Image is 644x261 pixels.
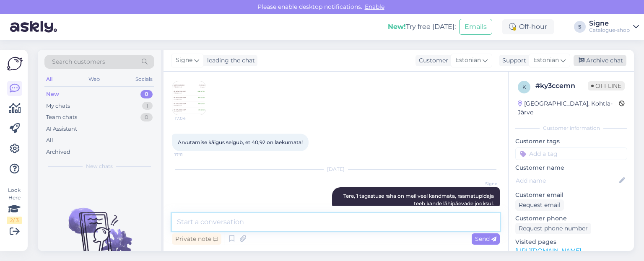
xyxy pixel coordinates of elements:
span: Signe [176,56,192,65]
div: Archived [46,148,70,156]
div: S [574,21,586,33]
div: My chats [46,102,70,110]
div: All [44,74,54,85]
button: Emails [459,19,492,35]
div: Team chats [46,113,77,121]
span: Arvutamise käigus selgub, et 40,92 on laekumata! [178,139,303,145]
div: Archive chat [574,55,626,66]
div: All [46,136,53,145]
span: Signe [466,181,497,187]
img: Askly Logo [7,57,23,71]
div: 0 [140,113,153,121]
div: 1 [142,102,153,110]
p: Customer phone [515,214,627,223]
div: Signe [589,20,630,27]
a: SigneCatalogue-shop [589,20,639,34]
input: Add a tag [515,147,627,160]
div: Request phone number [515,223,591,234]
span: Offline [588,81,625,90]
span: Estonian [455,56,481,65]
input: Add name [516,176,618,185]
div: Customer information [515,124,627,132]
div: Socials [134,74,154,85]
div: AI Assistant [46,125,77,133]
div: 0 [140,90,153,98]
div: Private note [172,233,221,245]
div: Catalogue-shop [589,27,630,34]
span: Enable [362,3,387,10]
img: Attachment [172,81,206,115]
div: [GEOGRAPHIC_DATA], Kohtla-Järve [518,99,619,117]
b: New! [388,23,406,31]
span: 17:11 [174,152,206,158]
div: leading the chat [204,56,255,65]
span: Search customers [52,57,105,66]
div: Request email [515,199,564,211]
div: Try free [DATE]: [388,22,456,32]
div: Customer [415,56,448,65]
p: Customer tags [515,137,627,146]
p: Customer name [515,163,627,172]
div: [DATE] [172,165,500,173]
div: Look Here [7,186,22,224]
span: 17:04 [175,115,206,121]
div: 2 / 3 [7,217,22,224]
p: Customer email [515,191,627,199]
div: Off-hour [502,19,554,34]
div: Web [87,74,101,85]
a: [URL][DOMAIN_NAME] [515,247,581,254]
span: Tere, 1 tagastuse raha on meil veel kandmata, raamatupidaja teeb kande lähipäevade jooksul. [343,193,495,207]
div: Support [499,56,526,65]
span: k [522,84,526,90]
span: Send [475,235,496,243]
p: Visited pages [515,238,627,246]
span: Estonian [533,56,559,65]
div: New [46,90,59,98]
span: New chats [86,163,113,170]
div: # ky3ccemn [535,81,588,91]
